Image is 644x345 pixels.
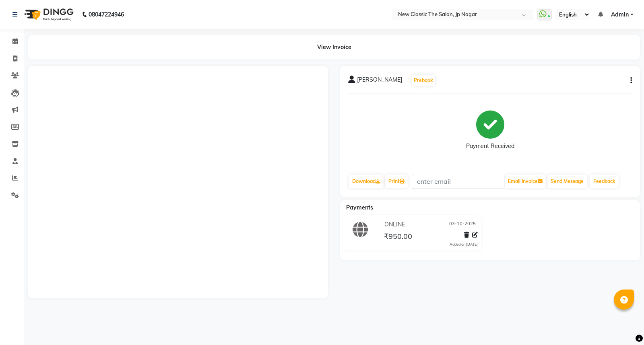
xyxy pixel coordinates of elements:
input: enter email [412,174,504,189]
span: Payments [346,204,373,211]
div: Payment Received [466,142,514,150]
span: [PERSON_NAME] [357,76,402,87]
span: Admin [611,10,629,19]
span: ONLINE [384,220,405,229]
span: ₹950.00 [384,232,412,243]
span: 03-10-2025 [449,220,476,229]
button: Send Message [547,175,587,188]
a: Print [385,175,408,188]
button: Prebook [412,75,435,86]
div: Added on [DATE] [450,242,478,247]
iframe: chat widget [610,313,636,337]
button: Email Invoice [505,175,546,188]
a: Feedback [590,175,619,188]
b: 08047224946 [89,3,124,26]
div: View Invoice [28,35,640,60]
a: Download [349,175,384,188]
img: logo [21,3,76,26]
